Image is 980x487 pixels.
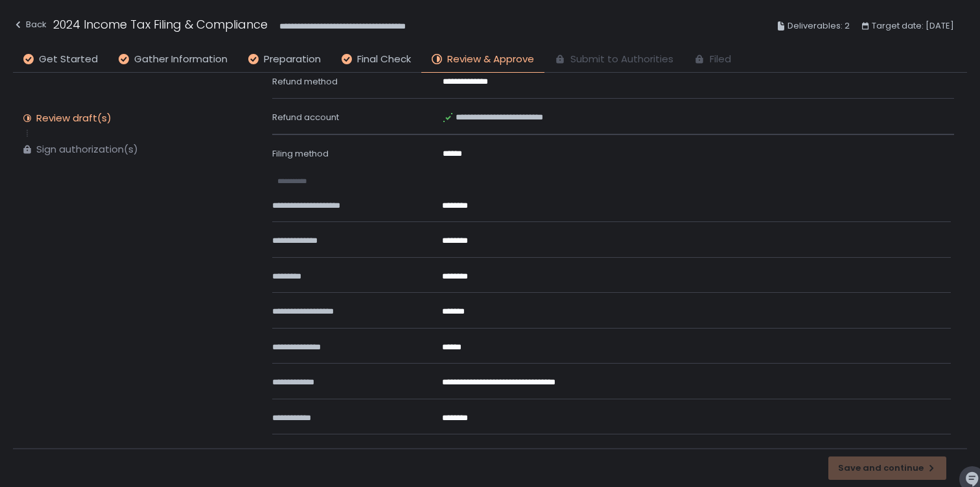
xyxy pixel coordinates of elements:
span: Submit to Authorities [570,52,673,67]
div: Sign authorization(s) [36,143,138,156]
span: Filing method [272,147,329,160]
div: Review draft(s) [36,112,111,125]
span: Preparation [264,52,321,67]
span: Review & Approve [447,52,534,67]
span: Final Check [357,52,411,67]
span: Gather Information [134,52,227,67]
h1: 2024 Income Tax Filing & Compliance [53,16,268,33]
button: Back [13,16,47,37]
span: Get Started [39,52,98,67]
span: Refund account [272,111,339,123]
span: Refund method [272,75,338,88]
span: Deliverables: 2 [787,18,850,34]
div: Back [13,17,47,32]
span: Target date: [DATE] [872,18,954,34]
span: Filed [710,52,731,67]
